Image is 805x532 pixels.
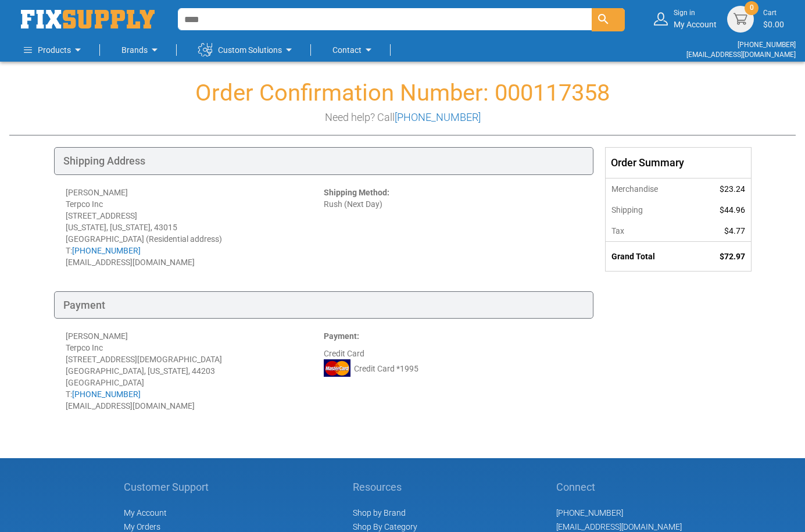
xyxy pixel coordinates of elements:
[720,252,745,261] span: $72.97
[686,51,796,59] a: [EMAIL_ADDRESS][DOMAIN_NAME]
[395,111,481,123] a: [PHONE_NUMBER]
[674,8,717,18] small: Sign in
[556,481,682,493] h5: Connect
[72,246,141,255] a: [PHONE_NUMBER]
[324,330,582,412] div: Credit Card
[606,199,694,220] th: Shipping
[724,226,745,235] span: $4.77
[24,38,85,62] a: Products
[738,41,796,49] a: [PHONE_NUMBER]
[606,178,694,199] th: Merchandise
[763,8,784,18] small: Cart
[72,390,141,399] a: [PHONE_NUMBER]
[124,481,215,493] h5: Customer Support
[750,3,754,13] span: 0
[21,10,155,28] img: Fix Industrial Supply
[66,330,324,412] div: [PERSON_NAME] Terpco Inc [STREET_ADDRESS][DEMOGRAPHIC_DATA] [GEOGRAPHIC_DATA], [US_STATE], 44203 ...
[353,522,417,531] a: Shop By Category
[324,187,582,268] div: Rush (Next Day)
[9,112,796,123] h3: Need help? Call
[124,522,160,531] span: My Orders
[353,481,418,493] h5: Resources
[198,38,296,62] a: Custom Solutions
[66,187,324,268] div: [PERSON_NAME] Terpco Inc [STREET_ADDRESS] [US_STATE], [US_STATE], 43015 [GEOGRAPHIC_DATA] (Reside...
[606,220,694,242] th: Tax
[720,184,745,194] span: $23.24
[9,80,796,106] h1: Order Confirmation Number: 000117358
[720,205,745,215] span: $44.96
[556,522,682,531] a: [EMAIL_ADDRESS][DOMAIN_NAME]
[332,38,375,62] a: Contact
[21,10,155,28] a: store logo
[54,291,593,319] div: Payment
[763,20,784,29] span: $0.00
[606,148,751,178] div: Order Summary
[324,359,350,377] img: MC
[124,508,167,517] span: My Account
[54,147,593,175] div: Shipping Address
[121,38,162,62] a: Brands
[324,331,359,341] strong: Payment:
[354,363,418,374] span: Credit Card *1995
[674,8,717,30] div: My Account
[324,188,389,197] strong: Shipping Method:
[353,508,406,517] a: Shop by Brand
[556,508,623,517] a: [PHONE_NUMBER]
[611,252,655,261] strong: Grand Total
